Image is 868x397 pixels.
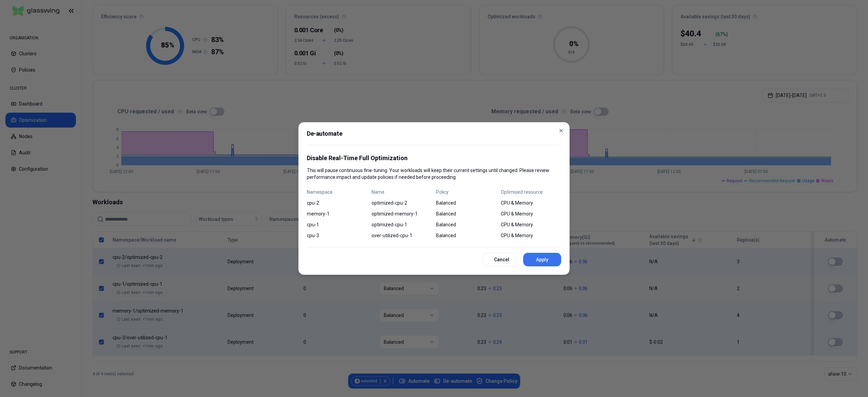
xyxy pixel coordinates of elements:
[436,221,497,228] span: Balanced
[307,221,368,228] span: cpu-1
[372,200,432,206] span: optimized-cpu-2
[307,189,368,195] span: Namespace
[501,221,561,228] span: CPU & Memory
[307,210,368,217] span: memory-1
[436,210,497,217] span: Balanced
[436,232,497,239] span: Balanced
[307,232,368,239] span: cpu-3
[501,200,561,206] span: CPU & Memory
[372,189,432,195] span: Name
[372,221,432,228] span: optimized-cpu-1
[307,131,561,145] h2: De-automate
[372,210,432,217] span: optimized-memory-1
[372,232,432,239] span: over-utilized-cpu-1
[523,253,561,266] button: Apply
[482,253,520,266] button: Cancel
[501,189,561,195] span: Optimised resource
[436,200,497,206] span: Balanced
[307,200,368,206] span: cpu-2
[501,232,561,239] span: CPU & Memory
[436,189,497,195] span: Policy
[501,210,561,217] span: CPU & Memory
[307,153,561,163] p: Disable Real-Time Full Optimization
[307,153,561,181] div: This will pause continuous fine-tuning. Your workloads will keep their current settings until cha...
